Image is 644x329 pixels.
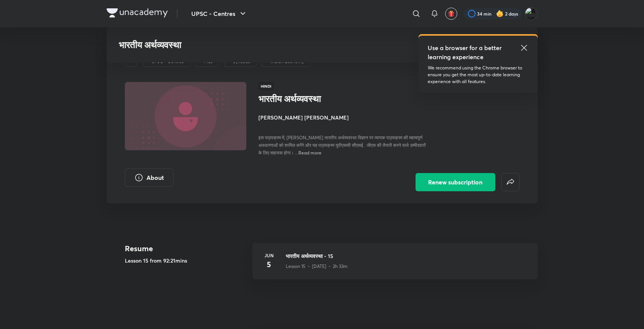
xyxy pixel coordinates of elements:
[125,257,246,264] h5: Lesson 15 from 92:21mins
[258,82,274,90] span: Hindi
[258,93,383,104] h1: भारतीय अर्थव्यवस्था
[107,8,168,17] img: Company Logo
[416,173,495,191] button: Renew subscription
[107,8,168,19] a: Company Logo
[428,65,529,85] p: We recommend using the Chrome browser to ensure you get the most up-to-date learning experience w...
[428,43,503,61] h5: Use a browser for a better learning experience
[261,252,277,259] h6: Jun
[258,113,428,121] h4: [PERSON_NAME] [PERSON_NAME]
[286,263,348,270] p: Lesson 15 • [DATE] • 2h 33m
[496,10,504,17] img: streak
[258,135,426,156] span: इस पाठ्यक्रम में, [PERSON_NAME] भारतीय अर्थव्यवस्था विज्ञान पर व्यापक पाठ्यक्रम की महत्वपूर्ण अवध...
[445,8,457,20] button: avatar
[448,10,455,17] img: avatar
[119,39,416,50] h3: भारतीय अर्थव्यवस्था
[501,173,520,191] button: false
[525,7,538,20] img: Ayush Patel
[187,6,252,21] button: UPSC - Centres
[123,81,247,151] img: Thumbnail
[261,259,277,270] h4: 5
[252,243,538,288] a: Jun5भारतीय अर्थव्यवस्था - 15Lesson 15 • [DATE] • 2h 33m
[125,243,246,254] h4: Resume
[286,252,529,260] h3: भारतीय अर्थव्यवस्था - 15
[125,168,173,187] button: About
[298,150,321,156] span: Read more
